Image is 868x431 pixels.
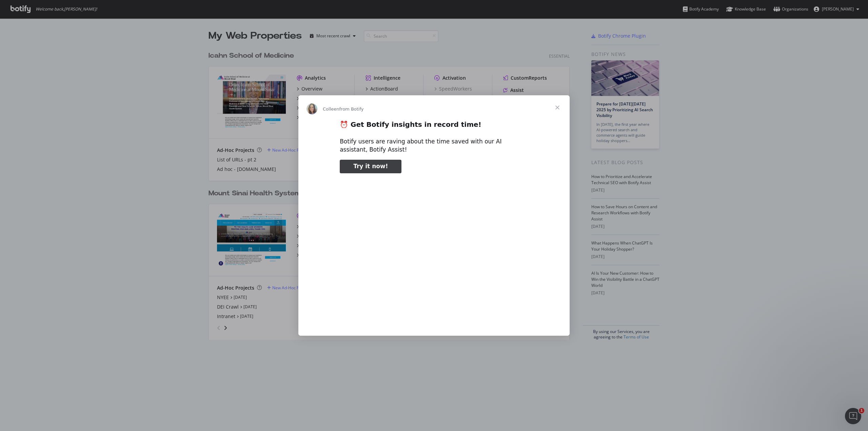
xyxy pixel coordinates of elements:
span: Colleen [323,106,339,112]
span: from Botify [339,106,364,112]
video: Play video [293,179,575,320]
h2: ⏰ Get Botify insights in record time! [340,120,528,133]
span: Close [545,95,570,120]
span: Try it now! [353,163,388,170]
img: Profile image for Colleen [307,103,317,114]
a: Try it now! [340,160,401,173]
div: Botify users are raving about the time saved with our AI assistant, Botify Assist! [340,138,528,154]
